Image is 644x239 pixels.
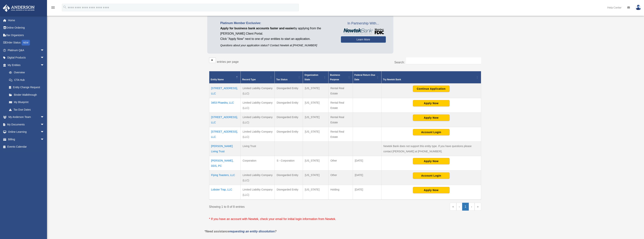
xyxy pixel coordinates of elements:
[209,203,342,209] div: Showing 1 to 8 of 8 entries
[304,74,318,81] span: Organization State
[242,78,256,81] span: Record Type
[303,83,328,98] td: [US_STATE]
[209,171,241,185] td: Flying Toasters, LLC
[303,113,328,127] td: [US_STATE]
[3,54,50,61] a: Digital Productsarrow_drop_down
[341,20,386,27] span: In Partnership With...
[413,131,450,134] a: Account Login
[209,83,241,98] td: [STREET_ADDRESS], LLC
[229,230,275,233] a: requesting an entity dissolution
[220,26,335,36] p: by applying from the [PERSON_NAME] Client Portal.
[3,31,50,39] a: Tax Organizers
[328,156,353,171] td: Other
[220,36,335,42] p: Click "Apply Now" next to one of your entities to start an application.
[40,128,48,136] span: arrow_drop_down
[303,156,328,171] td: [US_STATE]
[328,171,353,185] td: Other
[303,71,328,84] th: Organization State: Activate to sort
[3,17,50,24] a: Home
[51,5,55,10] i: menu
[241,113,275,127] td: Limited Liability Company (LLC)
[341,36,386,43] a: Learn More
[462,203,469,211] a: 1
[330,74,340,81] span: Business Purpose
[636,5,641,10] img: User Pic
[241,71,275,84] th: Record Type: Activate to sort
[303,185,328,200] td: [US_STATE]
[413,187,450,193] button: Apply Now
[209,127,241,142] td: [STREET_ADDRESS], LLC
[220,20,335,26] p: Platinum Member Exclusive:
[3,136,50,143] a: Billingarrow_drop_down
[3,121,50,128] a: My Documentsarrow_drop_down
[328,71,353,84] th: Business Purpose: Activate to sort
[3,61,48,69] a: My Entitiesarrow_drop_down
[5,76,48,84] a: CTA Hub
[413,129,450,135] button: Account Login
[354,74,375,81] span: Federal Return Due Date
[3,24,50,32] a: Online Ordering
[209,142,241,156] td: [PERSON_NAME] Living Trust
[209,113,241,127] td: [STREET_ADDRESS], LLC
[275,127,303,142] td: Disregarded Entity
[275,98,303,113] td: Disregarded Entity
[328,185,353,200] td: Holding
[381,142,481,156] td: Newtek Bank does not support this entity type. If you have questions please contact [PERSON_NAME]...
[475,203,481,211] a: Last
[353,156,381,171] td: [DATE]
[40,46,48,54] span: arrow_drop_down
[40,113,48,121] span: arrow_drop_down
[275,71,303,84] th: Tax Status: Activate to sort
[413,172,450,179] button: Account Login
[413,100,450,106] button: Apply Now
[5,84,48,91] a: Entity Change Request
[353,185,381,200] td: [DATE]
[328,98,353,113] td: Rental Real Estate
[3,128,50,136] a: Online Learningarrow_drop_down
[413,115,450,121] button: Apply Now
[40,136,48,143] span: arrow_drop_down
[3,46,50,54] a: Platinum Q&Aarrow_drop_down
[469,203,475,211] a: Next
[456,203,462,211] a: Previous
[40,54,48,62] span: arrow_drop_down
[394,61,405,64] label: Search:
[328,127,353,142] td: Rental Real Estate
[303,98,328,113] td: [US_STATE]
[328,83,353,98] td: Rental Real Estate
[217,60,239,63] label: entries per page
[383,77,475,82] div: Try Newtek Bank
[343,28,384,34] img: NewtekBankLogoSM.png
[381,71,481,84] th: Try Newtek Bank : Activate to sort
[241,127,275,142] td: Limited Liability Company (LLC)
[40,121,48,128] span: arrow_drop_down
[328,113,353,127] td: Rental Real Estate
[241,156,275,171] td: Corporation
[413,174,450,177] a: Account Login
[3,39,50,47] a: Order StatusNEW
[209,71,241,84] th: Entity Name: Activate to invert sorting
[211,78,224,81] span: Entity Name
[5,99,48,106] a: My Blueprint
[2,5,36,12] img: Anderson Advisors Platinum Portal
[241,83,275,98] td: Limited Liability Company (LLC)
[5,69,46,76] a: Overview
[220,27,294,30] span: Apply for business bank accounts faster and easier
[303,171,328,185] td: [US_STATE]
[241,98,275,113] td: Limited Liability Company (LLC)
[51,7,55,10] a: menu
[275,171,303,185] td: Disregarded Entity
[241,171,275,185] td: Limited Liability Company (LLC)
[5,106,48,113] a: Tax Due Dates
[241,142,275,156] td: Living Trust
[3,143,50,151] a: Events Calendar
[275,113,303,127] td: Disregarded Entity
[241,185,275,200] td: Limited Liability Company (LLC)
[275,83,303,98] td: Disregarded Entity
[209,185,241,200] td: Lobster Trap, LLC
[413,86,450,92] button: Continue Application
[275,185,303,200] td: Disregarded Entity
[209,98,241,113] td: 3453 Phaedra, LLC
[5,91,48,99] a: Binder Walkthrough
